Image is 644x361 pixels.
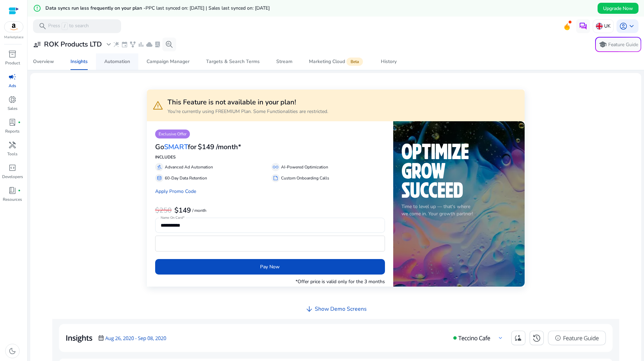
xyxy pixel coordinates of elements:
[45,6,270,11] h5: Data syncs run less frequently on your plan -
[113,41,120,48] span: wand_stars
[309,59,364,64] div: Marketing Cloud
[165,164,213,170] p: Advanced Ad Automation
[2,174,23,180] p: Developers
[296,278,385,285] p: *Offer price is valid only for the 3 months
[8,141,17,149] span: handyman
[71,59,88,64] div: Insights
[157,164,162,170] span: gavel
[346,58,363,66] span: Beta
[48,22,89,30] p: Press to search
[595,37,641,52] button: schoolFeature Guide
[8,50,17,58] span: inventory_2
[7,151,18,157] p: Tools
[305,305,313,313] span: arrow_downward
[401,203,516,217] p: Time to level up — that's where we come in. Your growth partner!
[174,206,191,215] b: $149
[281,175,329,181] p: Custom Onboarding Calls
[62,22,68,30] span: /
[168,108,328,115] p: You're currently using FREEMIUM Plan. Some Functionalities are restricted.
[157,175,162,181] span: database
[165,40,173,49] span: search_insights
[159,237,381,250] iframe: Secure card payment input frame
[121,41,128,48] span: event
[155,154,385,160] p: INCLUDES
[146,41,153,48] span: cloud
[155,143,196,151] h3: Go for
[146,5,270,11] span: PPC last synced on: [DATE] | Sales last synced on: [DATE]
[619,22,627,30] span: account_circle
[260,263,280,270] span: Pay Now
[33,4,41,12] mat-icon: error_outline
[8,164,17,172] span: code_blocks
[165,175,207,181] p: 60-Day Data Retention
[147,59,190,64] div: Campaign Manager
[603,5,633,12] span: Upgrade Now
[596,23,603,30] img: uk.svg
[599,40,607,49] span: school
[281,164,328,170] p: AI-Powered Optimization
[155,130,190,138] p: Exclusive Offer
[161,215,183,220] mat-label: Name On Card
[4,22,23,32] img: amazon.svg
[18,189,21,192] span: fiber_manual_record
[33,59,54,64] div: Overview
[598,3,638,14] button: Upgrade Now
[155,206,172,215] h3: $250
[198,143,241,151] h3: $149 /month*
[276,59,292,64] div: Stream
[18,121,21,124] span: fiber_manual_record
[273,164,278,170] span: all_inclusive
[138,41,144,48] span: bar_chart
[152,100,163,111] span: warning
[4,35,23,40] p: Marketplace
[33,40,41,49] span: user_attributes
[206,59,260,64] div: Targets & Search Terms
[8,118,17,126] span: lab_profile
[129,41,136,48] span: family_history
[5,60,20,66] p: Product
[604,20,611,32] p: UK
[155,259,385,275] button: Pay Now
[608,41,638,48] p: Feature Guide
[8,95,17,104] span: donut_small
[8,105,18,112] p: Sales
[381,59,397,64] div: History
[162,38,176,51] button: search_insights
[104,59,130,64] div: Automation
[168,98,328,106] h3: This Feature is not available in your plan!
[105,40,113,49] span: expand_more
[627,22,636,30] span: keyboard_arrow_down
[154,41,161,48] span: lab_profile
[9,83,16,89] p: Ads
[315,306,367,312] h4: Show Demo Screens
[8,186,17,195] span: book_4
[8,347,17,355] span: dark_mode
[192,208,206,213] p: / month
[164,142,188,152] span: SMART
[273,175,278,181] span: summarize
[5,128,20,134] p: Reports
[39,22,47,30] span: search
[8,73,17,81] span: campaign
[155,188,196,195] a: Apply Promo Code
[44,40,102,49] h3: ROK Products LTD
[3,196,22,203] p: Resources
